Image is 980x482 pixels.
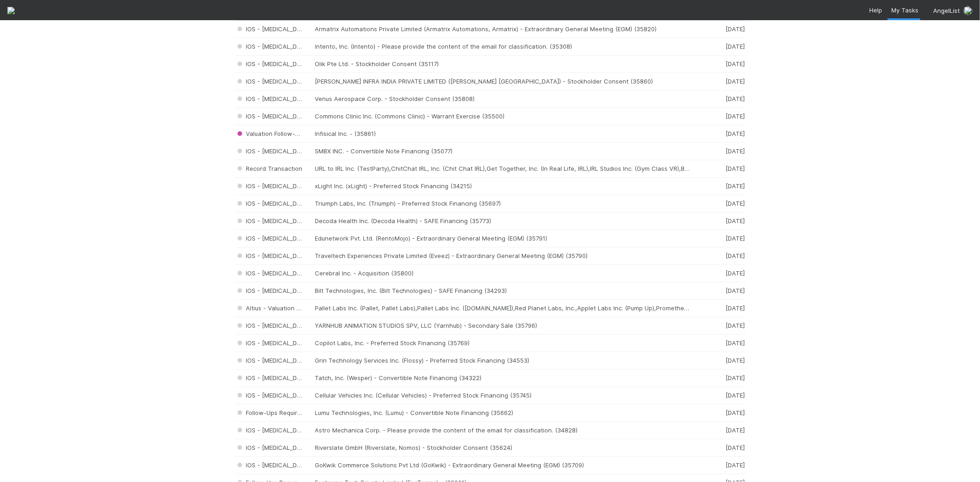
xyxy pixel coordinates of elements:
span: IOS - [MEDICAL_DATA] [235,426,311,434]
div: Lumu Technologies, Inc. (Lumu) - Convertible Note Financing (35662) [315,409,690,417]
img: avatar_5106bb14-94e9-4897-80de-6ae81081f36d.png [963,6,973,15]
span: Valuation Follow-Ups Required [235,130,334,137]
div: Triumph Labs, Inc. (Triumph) - Preferred Stock Financing (35697) [315,200,690,207]
span: Follow-Ups Required [235,409,305,416]
div: [DATE] [690,130,745,138]
span: IOS - [MEDICAL_DATA] [235,217,311,224]
div: Pallet Labs Inc. (Pallet, Pallet Labs),Pallet Labs Inc. ([DOMAIN_NAME]),Red Planet Labs, Inc.,App... [315,304,690,312]
span: IOS - [MEDICAL_DATA] [235,25,311,33]
div: [DATE] [690,426,745,434]
img: logo-inverted-e16ddd16eac7371096b0.svg [7,7,15,14]
div: [DATE] [690,287,745,295]
div: [DATE] [690,269,745,277]
div: URL to IRL Inc. (TestParty),ChitChat IRL, Inc. (Chit Chat IRL),Get Together, Inc. (In Real Life, ... [315,165,690,173]
span: IOS - [MEDICAL_DATA] [235,392,311,399]
span: IOS - [MEDICAL_DATA] [235,357,311,364]
div: [DATE] [690,235,745,242]
div: Armatrix Automations Private Limited (Armatrix Automations, Armatrix) - Extraordinary General Mee... [315,25,690,33]
div: YARNHUB ANIMATION STUDIOS SPV, LLC (Yarnhub) - Secondary Sale (35796) [315,322,690,330]
div: [DATE] [690,339,745,347]
div: Venus Aerospace Corp. - Stockholder Consent (35808) [315,95,690,103]
div: Bilt Technologies, Inc. (Bilt Technologies) - SAFE Financing (34293) [315,287,690,295]
div: [DATE] [690,374,745,382]
div: Grin Technology Services Inc. (Flossy) - Preferred Stock Financing (34553) [315,357,690,364]
div: Intento, Inc. (Intento) - Please provide the content of the email for classification. (35308) [315,43,690,50]
div: Astro Mechanica Corp. - Please provide the content of the email for classification. (34828) [315,426,690,434]
a: My Tasks [889,6,918,15]
div: xLight Inc. (xLight) - Preferred Stock Financing (34215) [315,182,690,190]
div: [DATE] [690,217,745,225]
span: IOS - [MEDICAL_DATA] [235,112,311,120]
div: Copilot Labs, Inc. - Preferred Stock Financing (35769) [315,339,690,347]
div: [DATE] [690,252,745,260]
span: IOS - [MEDICAL_DATA] [235,339,311,347]
span: IOS - [MEDICAL_DATA] [235,235,311,242]
div: [DATE] [690,200,745,207]
div: [DATE] [690,322,745,330]
div: Tatch, Inc. (Wesper) - Convertible Note Financing (34322) [315,374,690,382]
div: [DATE] [690,60,745,68]
span: IOS - [MEDICAL_DATA] [235,269,311,277]
div: [DATE] [690,78,745,85]
span: IOS - [MEDICAL_DATA] [235,78,311,85]
span: IOS - [MEDICAL_DATA] [235,200,311,207]
div: GoKwik Commerce Solutions Pvt Ltd (GoKwik) - Extraordinary General Meeting (EGM) (35709) [315,461,690,469]
span: IOS - [MEDICAL_DATA] [235,252,311,259]
div: [DATE] [690,112,745,120]
div: [DATE] [690,444,745,452]
div: Infisical Inc. - (35861) [315,130,690,138]
span: IOS - [MEDICAL_DATA] [235,60,311,67]
span: IOS - [MEDICAL_DATA] [235,182,311,190]
span: My Tasks [889,6,918,14]
span: IOS - [MEDICAL_DATA] [235,147,311,155]
div: [DATE] [690,182,745,190]
span: IOS - [MEDICAL_DATA] [235,43,311,50]
span: AngelList [933,7,960,14]
span: IOS - [MEDICAL_DATA] [235,322,311,329]
span: IOS - [MEDICAL_DATA] [235,461,311,469]
div: [PERSON_NAME] INFRA INDIA PRIVATE LIMITED ([PERSON_NAME] [GEOGRAPHIC_DATA]) - Stockholder Consent... [315,78,690,85]
span: IOS - [MEDICAL_DATA] [235,95,311,102]
div: [DATE] [690,409,745,417]
span: IOS - [MEDICAL_DATA] [235,374,311,381]
div: [DATE] [690,43,745,50]
div: Cellular Vehicles Inc. (Cellular Vehicles) - Preferred Stock Financing (35745) [315,392,690,399]
div: Commons Clinic Inc. (Commons Clinic) - Warrant Exercise (35500) [315,112,690,120]
div: Cerebral Inc. - Acquisition (35800) [315,269,690,277]
span: Record Transaction [235,165,303,172]
div: Riverslate GmbH (Riverslate, Nomos) - Stockholder Consent (35624) [315,444,690,452]
div: Olik Pte Ltd. - Stockholder Consent (35117) [315,60,690,68]
div: [DATE] [690,392,745,399]
div: Edunetwork Pvt. Ltd. (RentoMojo) - Extraordinary General Meeting (EGM) (35791) [315,235,690,242]
span: IOS - [MEDICAL_DATA] [235,444,311,451]
div: [DATE] [690,357,745,364]
div: [DATE] [690,461,745,469]
div: [DATE] [690,25,745,33]
div: [DATE] [690,95,745,103]
div: Help [867,6,882,15]
div: Traveltech Experiences Private Limited (Eveez) - Extraordinary General Meeting (EGM) (35790) [315,252,690,260]
div: [DATE] [690,147,745,155]
div: [DATE] [690,304,745,312]
div: Decoda Health Inc. (Decoda Health) - SAFE Financing (35773) [315,217,690,225]
span: IOS - [MEDICAL_DATA] [235,287,311,294]
div: SMBX INC. - Convertible Note Financing (35077) [315,147,690,155]
div: [DATE] [690,165,745,173]
span: Altius - Valuation Update [235,304,318,312]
